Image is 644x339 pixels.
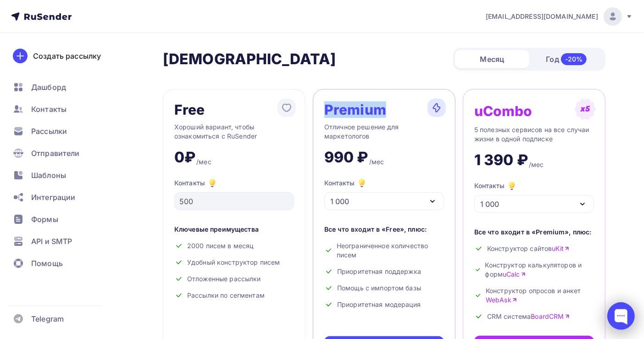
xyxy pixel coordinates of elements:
div: Контакты [174,178,294,189]
span: Интеграции [31,192,75,203]
div: Неограниченное количество писем [324,241,444,260]
div: Premium [324,102,386,117]
a: Контакты [7,100,117,118]
a: Формы [7,210,117,228]
span: Telegram [31,313,64,324]
h2: [DEMOGRAPHIC_DATA] [163,50,336,68]
span: Контакты [31,104,67,115]
div: Отличное решение для маркетологов [324,122,444,141]
span: Конструктор опросов и анкет [486,286,594,305]
span: [EMAIL_ADDRESS][DOMAIN_NAME] [486,12,598,21]
div: -20% [561,53,587,65]
div: Free [174,102,205,117]
span: Дашборд [31,82,66,93]
div: Контакты [324,178,367,189]
span: Конструктор калькуляторов и форм [485,261,594,279]
div: Создать рассылку [33,50,101,61]
a: Рассылки [7,122,117,140]
span: Формы [31,214,58,225]
a: [EMAIL_ADDRESS][DOMAIN_NAME] [486,7,633,26]
a: Шаблоны [7,166,117,184]
div: 1 390 ₽ [474,151,528,169]
div: Удобный конструктор писем [174,258,294,267]
span: Шаблоны [31,170,66,181]
div: /мес [529,160,544,169]
a: BoardCRM [531,312,570,321]
a: WebAsk [486,295,517,305]
button: Контакты 1 000 [324,178,444,210]
div: 1 000 [480,199,499,210]
span: API и SMTP [31,236,72,247]
div: 2000 писем в месяц [174,241,294,250]
span: Конструктор сайтов [487,244,570,253]
div: 5 полезных сервисов на все случаи жизни в одной подписке [474,125,594,144]
div: Приоритетная поддержка [324,267,444,276]
span: Помощь [31,258,63,269]
div: Месяц [455,50,529,68]
a: uCalc [503,270,526,279]
div: Все что входит в «Premium», плюс: [474,228,594,237]
div: Хороший вариант, чтобы ознакомиться с RuSender [174,122,294,141]
div: Год [529,50,604,69]
a: Дашборд [7,78,117,96]
div: Отложенные рассылки [174,274,294,283]
div: Помощь с импортом базы [324,283,444,293]
button: Контакты 1 000 [474,180,594,213]
span: Отправители [31,148,80,159]
span: CRM система [487,312,570,321]
div: Все что входит в «Free», плюс: [324,225,444,234]
span: Рассылки [31,126,67,137]
div: /мес [369,157,384,167]
a: Отправители [7,144,117,162]
div: 1 000 [330,196,349,207]
div: Приоритетная модерация [324,300,444,309]
a: uKit [552,244,570,253]
div: Контакты [474,180,517,191]
div: Рассылки по сегментам [174,291,294,300]
div: 990 ₽ [324,148,368,167]
div: /мес [196,157,211,167]
div: Ключевые преимущества [174,225,294,234]
div: uCombo [474,104,533,118]
div: 0₽ [174,148,195,167]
